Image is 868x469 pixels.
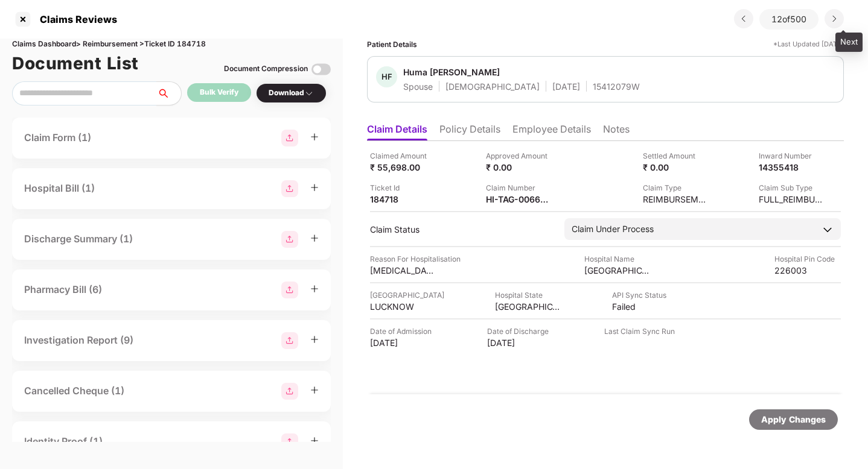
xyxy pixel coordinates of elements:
[584,265,651,276] div: [GEOGRAPHIC_DATA]
[643,162,709,173] div: ₹ 0.00
[370,162,436,173] div: ₹ 55,698.00
[224,63,308,75] div: Document Compression
[310,335,319,344] span: plus
[739,14,748,24] img: svg+xml;base64,PHN2ZyBpZD0iRHJvcGRvd24tMzJ4MzIiIHhtbG5zPSJodHRwOi8vd3d3LnczLm9yZy8yMDAwL3N2ZyIgd2...
[376,66,397,87] div: HF
[445,81,540,92] div: [DEMOGRAPHIC_DATA]
[774,265,841,276] div: 226003
[495,289,561,301] div: Hospital State
[774,253,841,265] div: Hospital Pin Code
[24,383,124,398] div: Cancelled Cheque (1)
[759,150,825,162] div: Inward Number
[773,39,844,50] div: *Last Updated [DATE]
[200,87,238,98] div: Bulk Verify
[486,182,552,194] div: Claim Number
[512,123,591,140] li: Employee Details
[370,194,436,205] div: 184718
[439,123,500,140] li: Policy Details
[370,301,436,312] div: LUCKNOW
[370,224,552,235] div: Claim Status
[759,182,825,194] div: Claim Sub Type
[835,33,863,52] div: Next
[156,81,182,105] button: search
[643,150,709,162] div: Settled Amount
[759,162,825,173] div: 14355418
[156,89,181,98] span: search
[281,282,298,298] img: svg+xml;base64,PHN2ZyBpZD0iR3JvdXBfMjg4MTMiIGRhdGEtbmFtZT0iR3JvdXAgMjg4MTMiIHhtbG5zPSJodHRwOi8vd3...
[310,285,319,293] span: plus
[311,60,331,79] img: svg+xml;base64,PHN2ZyBpZD0iVG9nZ2xlLTMyeDMyIiB4bWxucz0iaHR0cDovL3d3dy53My5vcmcvMjAwMC9zdmciIHdpZH...
[486,194,552,205] div: HI-TAG-006696822(0)
[24,282,102,297] div: Pharmacy Bill (6)
[370,150,436,162] div: Claimed Amount
[24,434,103,449] div: Identity Proof (1)
[367,39,417,50] div: Patient Details
[822,224,834,236] img: downArrowIcon
[593,81,640,92] div: 15412079W
[403,81,433,92] div: Spouse
[24,181,95,196] div: Hospital Bill (1)
[370,289,444,301] div: [GEOGRAPHIC_DATA]
[495,301,561,312] div: [GEOGRAPHIC_DATA]
[487,337,554,348] div: [DATE]
[281,332,298,349] img: svg+xml;base64,PHN2ZyBpZD0iR3JvdXBfMjg4MTMiIGRhdGEtbmFtZT0iR3JvdXAgMjg4MTMiIHhtbG5zPSJodHRwOi8vd3...
[281,130,298,146] img: svg+xml;base64,PHN2ZyBpZD0iR3JvdXBfMjg4MTMiIGRhdGEtbmFtZT0iR3JvdXAgMjg4MTMiIHhtbG5zPSJodHRwOi8vd3...
[310,133,319,141] span: plus
[370,326,436,337] div: Date of Admission
[759,9,819,30] div: 12 of 500
[310,386,319,394] span: plus
[269,87,314,99] div: Download
[24,333,133,348] div: Investigation Report (9)
[24,231,133,247] div: Discharge Summary (1)
[281,231,298,248] img: svg+xml;base64,PHN2ZyBpZD0iR3JvdXBfMjg4MTMiIGRhdGEtbmFtZT0iR3JvdXAgMjg4MTMiIHhtbG5zPSJodHRwOi8vd3...
[612,289,666,301] div: API Sync Status
[487,326,554,337] div: Date of Discharge
[304,89,314,98] img: svg+xml;base64,PHN2ZyBpZD0iRHJvcGRvd24tMzJ4MzIiIHhtbG5zPSJodHRwOi8vd3d3LnczLm9yZy8yMDAwL3N2ZyIgd2...
[486,150,552,162] div: Approved Amount
[761,413,826,426] div: Apply Changes
[281,383,298,400] img: svg+xml;base64,PHN2ZyBpZD0iR3JvdXBfMjg4MTMiIGRhdGEtbmFtZT0iR3JvdXAgMjg4MTMiIHhtbG5zPSJodHRwOi8vd3...
[603,123,630,140] li: Notes
[281,433,298,450] img: svg+xml;base64,PHN2ZyBpZD0iR3JvdXBfMjg4MTMiIGRhdGEtbmFtZT0iR3JvdXAgMjg4MTMiIHhtbG5zPSJodHRwOi8vd3...
[604,326,675,337] div: Last Claim Sync Run
[281,180,298,197] img: svg+xml;base64,PHN2ZyBpZD0iR3JvdXBfMjg4MTMiIGRhdGEtbmFtZT0iR3JvdXAgMjg4MTMiIHhtbG5zPSJodHRwOi8vd3...
[310,436,319,445] span: plus
[643,182,709,194] div: Claim Type
[572,222,654,236] div: Claim Under Process
[33,13,117,25] div: Claims Reviews
[612,301,666,312] div: Failed
[370,253,461,265] div: Reason For Hospitalisation
[310,234,319,242] span: plus
[370,337,436,348] div: [DATE]
[12,39,331,50] div: Claims Dashboard > Reimbursement > Ticket ID 184718
[367,123,427,140] li: Claim Details
[486,162,552,173] div: ₹ 0.00
[12,50,139,77] h1: Document List
[829,14,839,24] img: svg+xml;base64,PHN2ZyBpZD0iRHJvcGRvd24tMzJ4MzIiIHhtbG5zPSJodHRwOi8vd3d3LnczLm9yZy8yMDAwL3N2ZyIgd2...
[370,182,436,194] div: Ticket Id
[584,253,651,265] div: Hospital Name
[24,130,91,145] div: Claim Form (1)
[310,183,319,192] span: plus
[370,265,436,276] div: [MEDICAL_DATA] with Cholesterolosis and [MEDICAL_DATA]
[403,66,500,78] div: Huma [PERSON_NAME]
[552,81,580,92] div: [DATE]
[759,194,825,205] div: FULL_REIMBURSEMENT
[643,194,709,205] div: REIMBURSEMENT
